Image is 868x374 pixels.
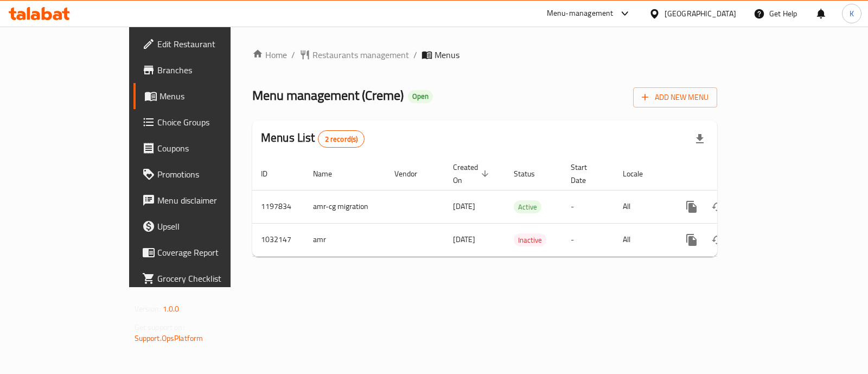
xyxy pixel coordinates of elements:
[133,83,274,109] a: Menus
[135,320,184,334] span: Get support on:
[679,227,705,253] button: more
[614,223,670,256] td: All
[252,190,304,223] td: 1197834
[157,142,265,155] span: Coupons
[157,246,265,259] span: Coverage Report
[514,234,546,246] span: Inactive
[157,272,265,285] span: Grocery Checklist
[413,48,417,61] li: /
[291,48,295,61] li: /
[394,167,431,180] span: Vendor
[133,57,274,83] a: Branches
[705,194,731,220] button: Change Status
[157,220,265,233] span: Upsell
[252,223,304,256] td: 1032147
[135,331,203,345] a: Support.OpsPlatform
[157,194,265,207] span: Menu disclaimer
[313,167,346,180] span: Name
[135,302,161,316] span: Version:
[157,168,265,181] span: Promotions
[562,223,614,256] td: -
[318,130,365,148] div: Total records count
[514,201,541,213] span: Active
[252,83,404,107] span: Menu management ( Creme )
[453,161,492,187] span: Created On
[157,64,265,77] span: Branches
[304,190,386,223] td: amr-cg migration
[453,232,475,246] span: [DATE]
[435,48,459,61] span: Menus
[252,48,717,61] nav: breadcrumb
[514,167,549,180] span: Status
[614,190,670,223] td: All
[157,116,265,129] span: Choice Groups
[163,302,180,316] span: 1.0.0
[642,91,709,104] span: Add New Menu
[562,190,614,223] td: -
[299,48,409,61] a: Restaurants management
[453,199,475,213] span: [DATE]
[623,167,657,180] span: Locale
[133,213,274,239] a: Upsell
[318,134,365,144] span: 2 record(s)
[304,223,386,256] td: amr
[133,109,274,135] a: Choice Groups
[679,194,705,220] button: more
[665,8,736,20] div: [GEOGRAPHIC_DATA]
[670,157,792,191] th: Actions
[633,87,717,107] button: Add New Menu
[261,167,282,180] span: ID
[252,157,792,257] table: enhanced table
[408,92,433,101] span: Open
[547,7,614,20] div: Menu-management
[261,130,365,148] h2: Menus List
[514,200,541,213] div: Active
[133,135,274,161] a: Coupons
[133,265,274,291] a: Grocery Checklist
[571,161,601,187] span: Start Date
[159,90,265,103] span: Menus
[133,187,274,213] a: Menu disclaimer
[514,233,546,246] div: Inactive
[133,31,274,57] a: Edit Restaurant
[312,48,409,61] span: Restaurants management
[850,8,854,20] span: K
[133,161,274,187] a: Promotions
[157,37,265,50] span: Edit Restaurant
[687,126,713,152] div: Export file
[408,90,433,103] div: Open
[133,239,274,265] a: Coverage Report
